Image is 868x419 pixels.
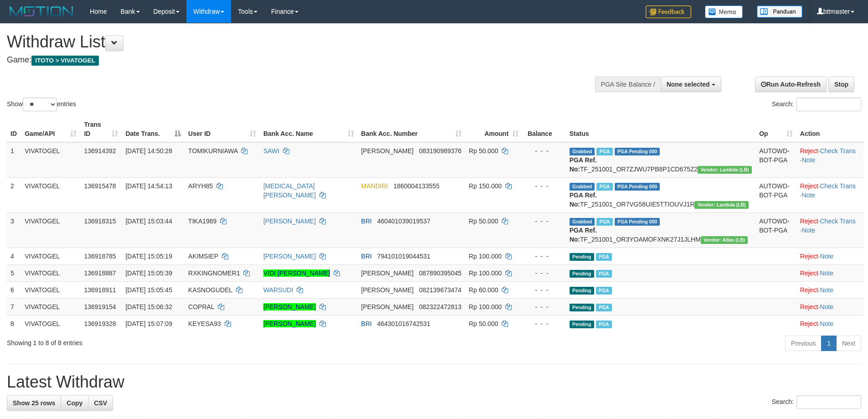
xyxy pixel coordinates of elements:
a: Reject [800,303,818,310]
span: BRI [361,320,372,327]
span: BRI [361,217,372,225]
span: Marked by bttwdluis [596,270,612,278]
td: · · [796,212,863,248]
span: Pending [570,321,594,328]
td: · [796,264,863,281]
span: Marked by bttwdluis [596,321,612,328]
a: Check Trans [820,147,856,155]
span: Marked by bttwdluis [596,218,612,226]
span: [PERSON_NAME] [361,269,414,277]
span: 136918911 [84,286,116,294]
span: Copy 464301016742531 to clipboard [377,320,431,327]
span: ITOTO > VIVATOGEL [31,56,99,66]
th: Balance [522,116,566,142]
td: 7 [7,298,21,315]
td: AUTOWD-BOT-PGA [755,212,796,248]
a: [PERSON_NAME] [263,303,316,310]
span: COPRAL [188,303,214,310]
span: Marked by bttwdluis [596,287,612,295]
td: VIVATOGEL [21,142,80,178]
span: Rp 100.000 [469,269,502,277]
th: Bank Acc. Name: activate to sort column ascending [260,116,358,142]
td: · [796,315,863,332]
b: PGA Ref. No: [570,191,597,208]
div: - - - [526,217,562,226]
a: Note [802,156,816,164]
span: Rp 100.000 [469,303,502,310]
div: - - - [526,269,562,278]
a: Note [820,320,833,327]
a: Note [802,227,816,234]
a: Next [836,336,861,351]
a: Note [820,286,833,294]
span: Rp 150.000 [469,182,502,190]
span: AKIMSIEP [188,253,218,260]
span: Copy 082139673474 to clipboard [419,286,461,294]
td: AUTOWD-BOT-PGA [755,142,796,178]
span: MANDIRI [361,182,388,190]
th: Status [566,116,755,142]
b: PGA Ref. No: [570,227,597,243]
div: - - - [526,181,562,191]
span: Marked by bttwdluis [596,148,612,155]
span: Copy 087890395045 to clipboard [419,269,461,277]
img: Feedback.jpg [646,5,691,18]
span: Rp 60.000 [469,286,498,294]
span: Marked by bttwdluis [596,253,612,261]
td: VIVATOGEL [21,298,80,315]
td: VIVATOGEL [21,248,80,264]
a: Check Trans [820,217,856,225]
a: 1 [821,336,837,351]
a: Note [820,253,833,260]
a: Reject [800,147,818,155]
span: Marked by bttwdluis [596,304,612,311]
span: CSV [94,399,107,407]
label: Search: [772,395,861,409]
span: Grabbed [570,148,595,155]
span: [DATE] 15:07:09 [125,320,172,327]
a: Reject [800,253,818,260]
td: 8 [7,315,21,332]
a: [PERSON_NAME] [263,253,316,260]
span: 136919154 [84,303,116,310]
span: PGA Pending [615,218,660,226]
a: Stop [828,77,854,92]
span: Copy 794101019044531 to clipboard [377,253,431,260]
td: VIVATOGEL [21,212,80,248]
h1: Latest Withdraw [7,373,861,391]
input: Search: [796,98,861,111]
td: 5 [7,264,21,281]
h4: Game: [7,56,570,65]
a: [PERSON_NAME] [263,217,316,225]
span: Rp 50.000 [469,320,498,327]
span: Copy 082322472813 to clipboard [419,303,461,310]
span: Vendor URL: https://dashboard.q2checkout.com/secure [701,236,748,244]
td: TF_251001_OR7ZJWU7PB8P1CD675Z2 [566,142,755,178]
td: VIVATOGEL [21,281,80,298]
div: - - - [526,285,562,295]
img: Button%20Memo.svg [705,5,743,18]
h1: Withdraw List [7,33,570,51]
span: Copy [67,399,82,407]
td: TF_251001_OR7VG58UIE5TTIOUVJ1R [566,177,755,212]
img: MOTION_logo.png [7,5,76,18]
span: Copy 460401039019537 to clipboard [377,217,431,225]
td: 3 [7,212,21,248]
span: TOMIKURNIAWA [188,147,237,155]
td: 6 [7,281,21,298]
div: - - - [526,146,562,155]
td: VIVATOGEL [21,264,80,281]
button: None selected [661,77,721,92]
a: Show 25 rows [7,395,61,411]
span: None selected [667,81,710,88]
span: [DATE] 15:03:44 [125,217,172,225]
a: WARSUDI [263,286,293,294]
a: VIDI [PERSON_NAME] [263,269,330,277]
a: Reject [800,217,818,225]
th: Amount: activate to sort column ascending [465,116,522,142]
span: 136914392 [84,147,116,155]
th: Date Trans.: activate to sort column descending [122,116,185,142]
a: Check Trans [820,182,856,190]
span: Grabbed [570,183,595,191]
select: Showentries [23,98,57,111]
